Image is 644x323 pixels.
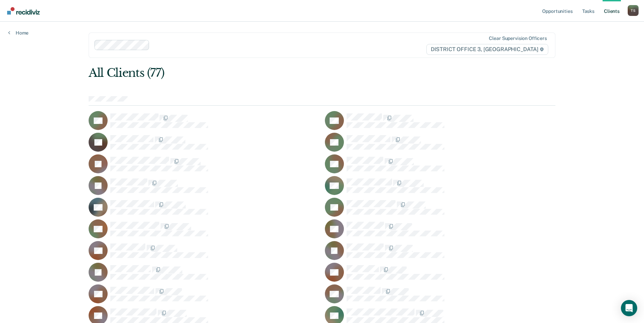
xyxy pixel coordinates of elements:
div: Clear supervision officers [489,36,547,41]
div: All Clients (77) [89,66,462,80]
span: DISTRICT OFFICE 3, [GEOGRAPHIC_DATA] [426,44,548,55]
button: Profile dropdown button [628,5,639,16]
a: Home [8,30,29,36]
div: Open Intercom Messenger [621,300,637,316]
div: T S [628,5,639,16]
img: Recidiviz [7,7,40,15]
